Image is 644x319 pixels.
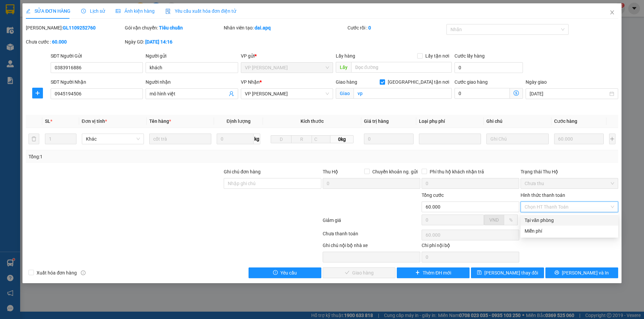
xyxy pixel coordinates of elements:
[249,267,321,278] button: exclamation-circleYêu cầu
[385,78,452,86] span: [GEOGRAPHIC_DATA] tận nơi
[29,153,249,160] div: Tổng: 1
[422,192,444,198] span: Tổng cước
[423,52,452,60] span: Lấy tận nơi
[609,10,615,15] span: close
[145,39,172,45] b: [DATE] 14:16
[422,242,519,252] div: Chi phí nội bộ
[354,88,452,99] input: Giao tận nơi
[312,135,330,143] input: C
[554,270,559,275] span: printer
[149,134,211,144] input: VD: Bàn, Ghế
[347,24,445,31] div: Cước rồi :
[146,52,238,60] div: Người gửi
[45,118,50,124] span: SL
[26,24,123,31] div: [PERSON_NAME]:
[149,118,171,124] span: Tên hàng
[33,90,43,96] span: plus
[86,134,140,144] span: Khác
[291,135,312,143] input: R
[146,78,238,86] div: Người nhận
[29,134,39,144] button: delete
[125,38,222,46] div: Ngày GD:
[229,91,234,96] span: user-add
[336,62,351,73] span: Lấy
[116,9,120,13] span: picture
[454,53,485,59] label: Cước lấy hàng
[322,230,421,242] div: Chưa thanh toán
[271,135,291,143] input: D
[52,39,67,45] b: 60.000
[63,25,96,30] b: GL1109252760
[323,242,420,252] div: Ghi chú nội bộ nhà xe
[364,134,414,144] input: 0
[224,24,346,31] div: Nhân viên tạo:
[336,88,354,99] span: Giao
[351,62,452,73] input: Dọc đường
[34,269,79,276] span: Xuất hóa đơn hàng
[423,269,451,276] span: Thêm ĐH mới
[415,270,420,275] span: plus
[514,90,519,96] span: dollar-circle
[486,134,548,144] input: Ghi Chú
[51,78,143,86] div: SĐT Người Nhận
[273,270,278,275] span: exclamation-circle
[323,169,338,174] span: Thu Hộ
[301,118,324,124] span: Kích thước
[226,118,250,124] span: Định lượng
[368,25,371,30] b: 0
[82,118,107,124] span: Đơn vị tính
[525,202,614,212] span: Chọn HT Thanh Toán
[224,178,321,189] input: Ghi chú đơn hàng
[26,38,123,46] div: Chưa cước :
[245,63,329,73] span: VP GIA LÂM
[509,217,513,223] span: %
[364,118,389,124] span: Giá trị hàng
[26,9,31,13] span: edit
[280,269,297,276] span: Yêu cầu
[336,79,357,85] span: Giao hàng
[521,168,618,175] div: Trạng thái Thu Hộ
[255,25,271,30] b: dai.apq
[521,192,565,198] label: Hình thức thanh toán
[81,8,105,14] span: Lịch sử
[554,118,577,124] span: Cước hàng
[32,88,43,98] button: plus
[159,25,183,30] b: Tiêu chuẩn
[330,135,353,143] span: 0kg
[454,79,488,85] label: Cước giao hàng
[609,134,615,144] button: plus
[554,134,604,144] input: 0
[51,52,143,60] div: SĐT Người Gửi
[241,52,333,60] div: VP gửi
[454,88,510,99] input: Cước giao hàng
[254,134,260,144] span: kg
[81,270,86,275] span: info-circle
[562,269,609,276] span: [PERSON_NAME] và In
[116,8,155,14] span: Ảnh kiện hàng
[484,115,551,128] th: Ghi chú
[125,24,222,31] div: Gói vận chuyển:
[525,227,614,235] div: Miễn phí
[81,9,86,13] span: clock-circle
[416,115,484,128] th: Loại phụ phí
[526,79,547,85] label: Ngày giao
[545,267,618,278] button: printer[PERSON_NAME] và In
[427,168,487,175] span: Phí thu hộ khách nhận trả
[525,178,614,188] span: Chưa thu
[165,9,171,14] img: icon
[454,62,523,73] input: Cước lấy hàng
[336,53,355,59] span: Lấy hàng
[484,269,538,276] span: [PERSON_NAME] thay đổi
[322,217,421,228] div: Giảm giá
[165,8,236,14] span: Yêu cầu xuất hóa đơn điện tử
[26,8,70,14] span: SỬA ĐƠN HÀNG
[603,3,622,22] button: Close
[397,267,470,278] button: plusThêm ĐH mới
[471,267,544,278] button: save[PERSON_NAME] thay đổi
[224,169,261,174] label: Ghi chú đơn hàng
[530,90,608,97] input: Ngày giao
[241,79,260,85] span: VP Nhận
[489,217,499,223] span: VND
[323,267,395,278] button: checkGiao hàng
[370,168,420,175] span: Chuyển khoản ng. gửi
